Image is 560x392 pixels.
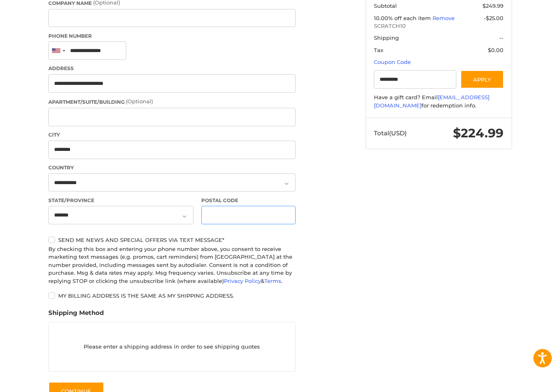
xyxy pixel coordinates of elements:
[201,197,296,204] label: Postal Code
[374,34,399,41] span: Shipping
[492,370,560,392] iframe: Google Customer Reviews
[374,94,489,109] a: [EMAIL_ADDRESS][DOMAIN_NAME]
[48,245,296,285] div: By checking this box and entering your phone number above, you consent to receive marketing text ...
[499,34,503,41] span: --
[374,70,456,89] input: Gift Certificate or Coupon Code
[49,339,295,355] p: Please enter a shipping address in order to see shipping quotes
[374,129,407,137] span: Total (USD)
[374,47,383,53] span: Tax
[48,164,296,171] label: Country
[374,59,411,65] a: Coupon Code
[483,2,503,9] span: $249.99
[460,70,504,89] button: Apply
[48,237,296,243] label: Send me news and special offers via text message*
[48,308,104,321] legend: Shipping Method
[374,93,503,109] div: Have a gift card? Email for redemption info.
[48,65,296,72] label: Address
[264,278,281,284] a: Terms
[453,125,503,141] span: $224.99
[49,42,68,59] div: United States: +1
[224,278,261,284] a: Privacy Policy
[433,15,455,21] a: Remove
[48,131,296,139] label: City
[48,32,296,40] label: Phone Number
[374,15,433,21] span: 10.00% off each item
[126,98,153,105] small: (Optional)
[48,292,296,299] label: My billing address is the same as my shipping address.
[488,47,503,53] span: $0.00
[374,22,503,30] span: SCRATCH10
[48,197,193,204] label: State/Province
[484,15,503,21] span: -$25.00
[374,2,397,9] span: Subtotal
[48,98,296,106] label: Apartment/Suite/Building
